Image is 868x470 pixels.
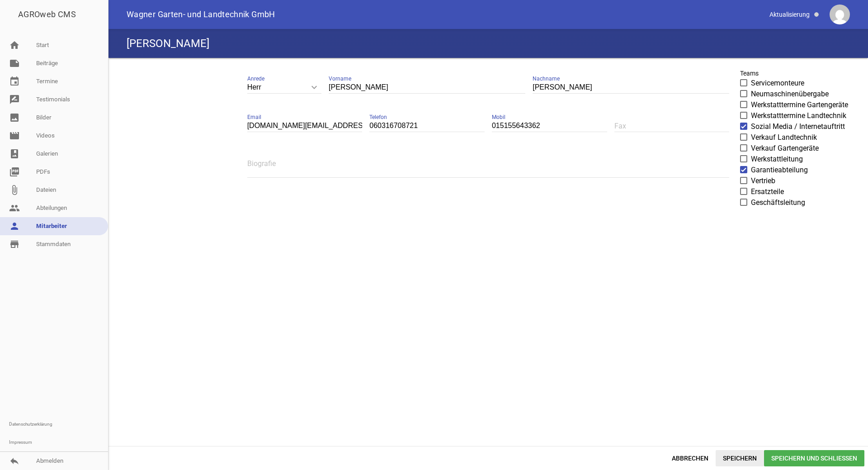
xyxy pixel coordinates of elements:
i: movie [9,130,20,141]
i: note [9,58,20,69]
span: Speichern und Schließen [764,450,864,466]
span: Servicemonteure [751,78,804,89]
span: Vertrieb [751,176,775,186]
span: Werkstatttermine Landtechnik [751,110,846,121]
h4: [PERSON_NAME] [127,36,209,51]
i: photo_album [9,148,20,159]
span: Abbrechen [665,450,716,466]
i: home [9,40,20,51]
i: keyboard_arrow_down [307,80,321,95]
span: Garantieabteilung [751,165,808,176]
span: Ersatzteile [751,186,784,197]
i: store_mall_directory [9,239,20,250]
i: person [9,221,20,232]
i: people [9,203,20,214]
i: attach_file [9,185,20,195]
i: image [9,112,20,123]
span: Werkstattleitung [751,154,803,165]
span: Speichern [716,450,764,466]
label: Teams [740,69,759,78]
span: Verkauf Landtechnik [751,132,817,143]
span: Verkauf Gartengeräte [751,143,819,154]
span: Wagner Garten- und Landtechnik GmbH [127,10,275,19]
span: Geschäftsleitung [751,197,805,208]
i: rate_review [9,94,20,105]
i: picture_as_pdf [9,166,20,177]
i: reply [9,456,20,466]
span: Neumaschinenübergabe [751,89,829,100]
span: Sozial Media / Internetauftritt [751,121,845,132]
span: Werkstatttermine Gartengeräte [751,100,848,110]
i: event [9,76,20,87]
